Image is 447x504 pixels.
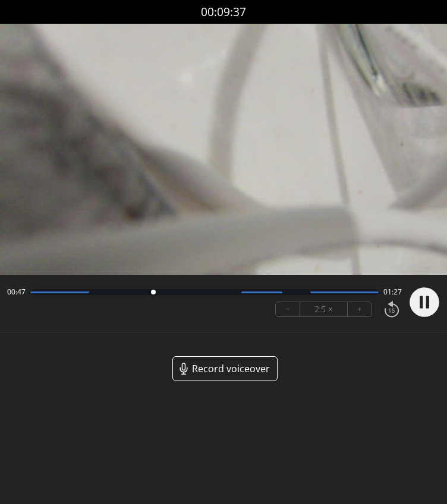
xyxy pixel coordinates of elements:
[7,287,26,297] span: 00:47
[172,356,278,381] a: Record voiceover
[348,302,372,316] button: +
[201,4,246,21] a: 00:09:37
[192,362,270,376] span: Record voiceover
[300,302,348,316] div: 2.5 ×
[276,302,300,316] button: −
[383,287,402,297] span: 01:27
